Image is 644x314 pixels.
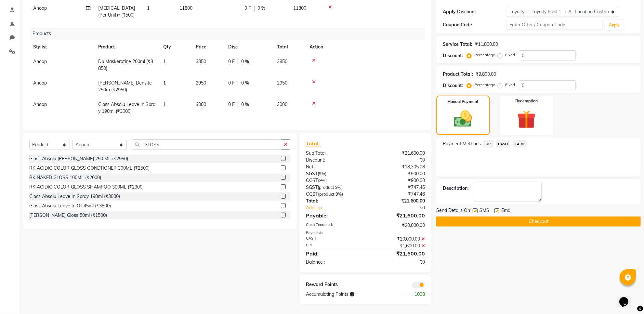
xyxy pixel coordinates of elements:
[30,28,430,40] div: Products
[365,150,430,157] div: ₹21,600.00
[159,40,192,54] th: Qty
[365,212,430,219] div: ₹21,600.00
[273,40,306,54] th: Total
[33,5,47,11] span: Anoop
[511,108,542,131] img: _gift.svg
[306,184,318,190] span: SGST
[306,40,425,54] th: Action
[443,185,469,192] div: Description:
[617,288,637,307] iframe: chat widget
[306,171,318,177] span: SGST
[29,174,101,181] div: RK NAKED GLOSS 100ML (₹2000)
[196,59,206,64] span: 3850
[443,71,473,78] div: Product Total:
[192,40,224,54] th: Price
[365,222,430,229] div: ₹20,000.00
[443,52,463,59] div: Discount:
[277,80,287,86] span: 2950
[301,212,365,219] div: Payable:
[443,41,472,48] div: Service Total:
[306,191,318,197] span: CGST
[163,101,166,107] span: 1
[241,101,249,108] span: 0 %
[301,204,376,211] a: Add Tip
[301,170,365,177] div: ( )
[475,41,498,48] div: ₹11,800.00
[224,40,273,54] th: Disc
[398,291,430,298] div: 1000
[147,5,150,11] span: 1
[483,140,493,148] span: UPI
[301,177,365,184] div: ( )
[29,40,94,54] th: Stylist
[365,236,430,242] div: ₹20,000.00
[196,101,206,107] span: 3000
[507,20,602,30] input: Enter Offer / Coupon Code
[241,58,249,65] span: 0 %
[29,203,111,209] div: Gloss Absolu Leave In Oil 45ml (₹3800)
[98,101,155,114] span: Gloss Absolu Leave In Spray 190ml (₹3000)
[474,82,495,88] label: Percentage
[436,207,470,215] span: Send Details On
[254,5,255,12] span: |
[335,185,341,190] span: 9%
[301,191,365,198] div: ( )
[29,165,150,172] div: RK ACIDIC COLOR GLOSS CONDTIONER 300ML (₹2500)
[448,99,479,105] label: Manual Payment
[301,250,365,257] div: Paid:
[436,216,641,227] button: Checkout
[228,101,235,108] span: 0 F
[505,82,515,88] label: Fixed
[29,212,107,219] div: [PERSON_NAME] Gloss 50ml (₹1500)
[365,157,430,164] div: ₹0
[179,5,192,11] span: 11800
[306,140,321,147] span: Total
[29,193,120,200] div: Gloss Absolu Leave In Spray 190ml (₹3000)
[476,71,496,78] div: ₹9,800.00
[443,82,463,89] div: Discount:
[443,8,506,15] div: Apply Discount
[237,58,239,65] span: |
[257,5,265,12] span: 0 %
[480,207,489,215] span: SMS
[365,242,430,249] div: ₹1,600.00
[301,198,365,204] div: Total:
[301,291,398,298] div: Accumulating Points
[163,80,166,86] span: 1
[474,52,495,58] label: Percentage
[513,140,527,148] span: CARD
[496,140,510,148] span: CASH
[196,80,206,86] span: 2950
[515,98,538,104] label: Redemption
[319,191,335,197] span: product
[237,80,239,86] span: |
[306,177,318,183] span: CGST
[365,184,430,191] div: ₹747.46
[365,177,430,184] div: ₹900.00
[98,5,135,18] span: [MEDICAL_DATA] (Per Unit)* (₹500)
[605,20,624,30] button: Apply
[365,164,430,170] div: ₹18,305.08
[301,242,365,249] div: UPI
[163,59,166,64] span: 1
[33,101,47,107] span: Anoop
[301,236,365,242] div: CASH
[501,207,512,215] span: Email
[33,80,47,86] span: Anoop
[319,171,325,176] span: 9%
[98,80,152,93] span: [PERSON_NAME] Densite 250m (₹2950)
[94,40,159,54] th: Product
[301,157,365,164] div: Discount:
[228,58,235,65] span: 0 F
[443,21,506,28] div: Coupon Code
[301,150,365,157] div: Sub Total:
[319,185,334,190] span: product
[33,59,47,64] span: Anoop
[448,109,478,129] img: _cash.svg
[365,198,430,204] div: ₹21,600.00
[277,59,287,64] span: 3850
[365,250,430,257] div: ₹21,600.00
[293,5,306,11] span: 11800
[132,139,281,150] input: Search or Scan
[241,80,249,86] span: 0 %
